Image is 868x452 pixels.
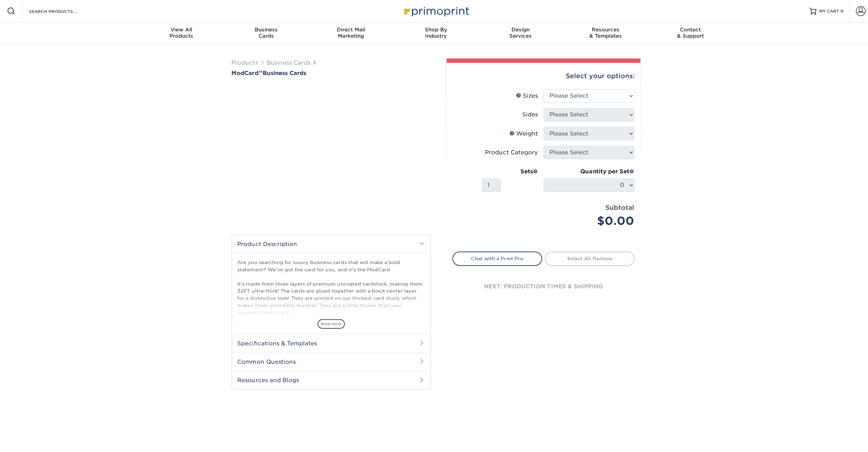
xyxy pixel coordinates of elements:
p: Are you searching for luxury business cards that will make a bold statement? We've got the card f... [237,258,423,400]
a: DesignServices [476,22,561,44]
h2: Specifications & Templates [231,333,429,351]
div: Quantity per Set [541,167,632,175]
div: Marketing [307,26,392,39]
a: Direct MailMarketing [307,22,392,44]
img: Business Cards 03 [344,209,362,226]
span: Shop By [392,26,476,33]
span: Business [223,26,307,33]
a: Contact& Support [645,22,730,44]
a: Resources& Templates [561,22,645,44]
img: Business Cards 01 [298,209,315,226]
span: Direct Mail [307,26,392,33]
div: $0.00 [547,212,632,228]
a: View AllProducts [138,22,223,44]
div: Weight [507,129,536,137]
div: Services [476,26,561,39]
a: Chat with a Print Pro [451,250,540,264]
span: ModCard™ [231,69,262,76]
div: next: production times & shipping [451,265,632,306]
span: Design [476,26,561,33]
h2: Product Description [231,234,429,252]
div: Sides [520,110,536,118]
span: show more [316,318,343,327]
img: Business Cards 02 [321,209,339,226]
a: Business Cards [265,59,309,66]
strong: Subtotal [603,203,632,211]
div: Product Category [483,148,536,156]
div: Sizes [514,91,536,100]
span: Resources [561,26,645,33]
a: Shop ByIndustry [392,22,476,44]
a: Select All Options [543,250,632,264]
div: & Templates [561,26,645,39]
span: Contact [645,26,730,33]
h2: Resources and Blogs [231,369,429,387]
a: BusinessCards [223,22,307,44]
h2: Common Questions [231,351,429,369]
span: MY CART [816,8,836,14]
h1: Business Cards [231,69,429,76]
span: 0 [837,9,840,14]
div: Products [138,26,223,39]
div: Select your options: [451,63,632,89]
div: Sets [480,167,536,175]
a: Products [231,59,257,66]
input: SEARCH PRODUCTS..... [28,7,96,15]
span: View All [138,26,223,33]
a: ModCard™Business Cards [231,69,429,76]
div: & Support [645,26,730,39]
div: Cards [223,26,307,39]
div: Industry [392,26,476,39]
img: Primoprint [399,3,469,18]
